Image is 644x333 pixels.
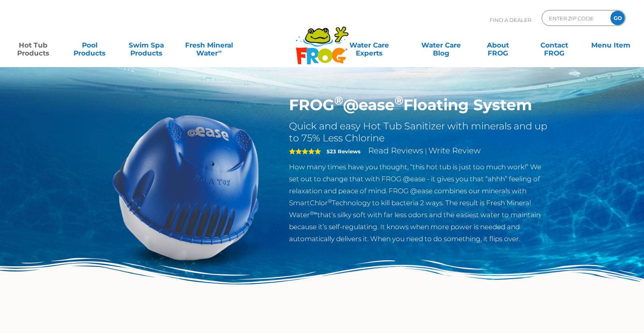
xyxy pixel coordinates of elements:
sup: ® [334,93,343,107]
img: hot-tub-product-atease-system.png [94,96,277,279]
strong: 523 Reviews [327,148,361,155]
a: Swim SpaProducts [121,37,171,53]
a: Fresh MineralWater∞ [177,37,240,53]
img: Frog Products Logo [291,16,353,65]
a: Hot TubProducts [8,37,58,53]
a: PoolProducts [64,37,115,53]
p: How many times have you thought, “this hot tub is just too much work!” We set out to change that ... [289,161,550,245]
h2: Quick and easy Hot Tub Sanitizer with minerals and up to 75% Less Chlorine [289,120,550,144]
a: AboutFROG [473,37,523,53]
a: Read Reviews [368,146,423,155]
sup: ® [395,93,403,107]
input: GO [610,11,625,25]
a: Water CareExperts [328,37,410,53]
sup: ∞ [218,48,221,54]
sup: ®∞ [310,210,317,216]
a: ContactFROG [529,37,580,53]
a: Menu Item [586,37,636,53]
span: 5 [289,148,321,155]
p: Find A Dealer [490,10,531,30]
a: Water CareBlog [416,37,467,53]
span: | [425,147,427,155]
a: Write Review [429,146,481,155]
sup: ® [328,198,332,204]
h1: FROG @ease Floating System [289,96,550,114]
